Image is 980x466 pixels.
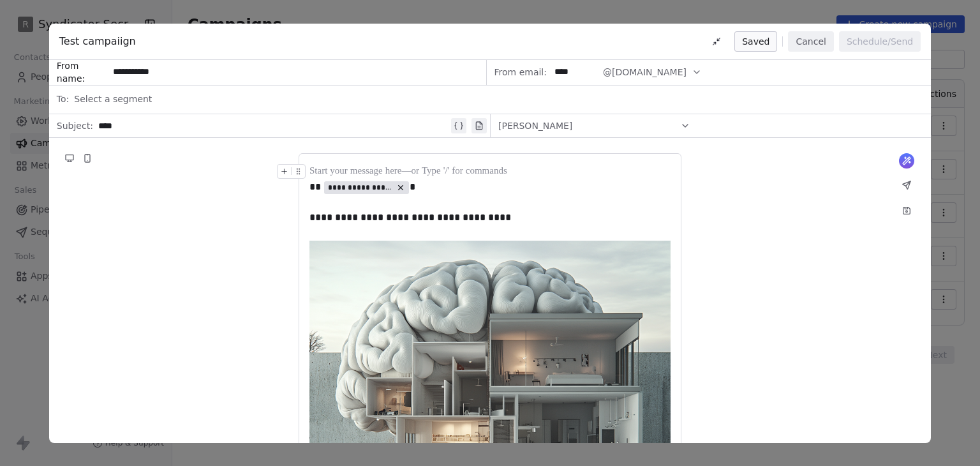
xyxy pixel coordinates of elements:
span: From name: [57,59,108,85]
span: [PERSON_NAME] [498,119,572,132]
button: Schedule/Send [839,31,921,52]
button: Cancel [788,31,833,52]
span: From email: [494,66,547,79]
span: Subject: [57,119,93,136]
button: Saved [734,31,777,52]
span: Select a segment [74,93,152,105]
span: To: [57,93,69,105]
span: @[DOMAIN_NAME] [603,66,687,79]
span: Test campaiign [59,34,136,49]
